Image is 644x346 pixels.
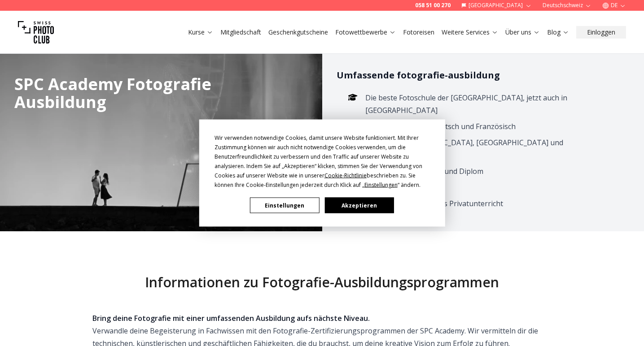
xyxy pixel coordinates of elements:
[199,120,445,227] div: Cookie Consent Prompt
[364,181,398,189] span: Einstellungen
[250,198,319,213] button: Einstellungen
[324,172,367,179] span: Cookie-Richtlinie
[324,198,394,213] button: Akzeptieren
[215,133,430,190] div: Wir verwenden notwendige Cookies, damit unsere Website funktioniert. Mit Ihrer Zustimmung können ...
